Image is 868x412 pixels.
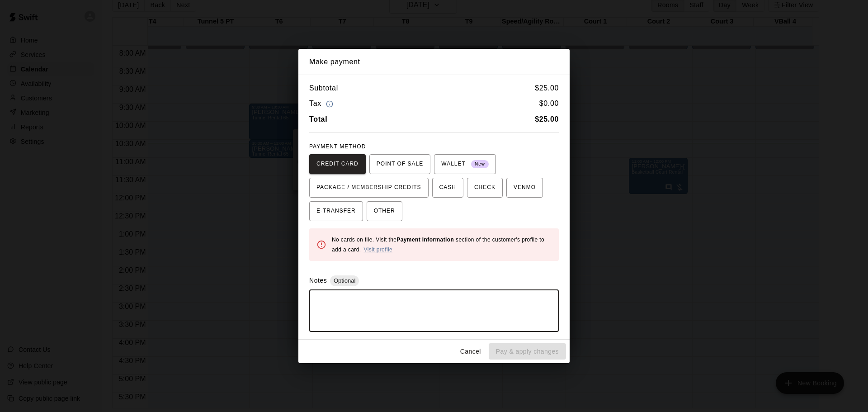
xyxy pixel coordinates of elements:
[377,157,423,171] span: POINT OF SALE
[369,154,430,174] button: POINT OF SALE
[535,115,559,123] b: $ 25.00
[471,158,489,170] span: New
[467,178,503,198] button: CHECK
[316,204,356,218] span: E-TRANSFER
[309,201,363,221] button: E-TRANSFER
[309,82,338,94] h6: Subtotal
[316,180,421,195] span: PACKAGE / MEMBERSHIP CREDITS
[309,178,429,198] button: PACKAGE / MEMBERSHIP CREDITS
[434,154,496,174] button: WALLET New
[441,157,489,171] span: WALLET
[439,180,456,195] span: CASH
[332,237,544,253] span: No cards on file. Visit the section of the customer's profile to add a card.
[374,204,395,218] span: OTHER
[309,115,327,123] b: Total
[506,178,543,198] button: VENMO
[309,143,366,150] span: PAYMENT METHOD
[309,98,335,110] h6: Tax
[298,49,570,75] h2: Make payment
[330,277,359,284] span: Optional
[363,246,392,253] a: Visit profile
[539,98,559,110] h6: $ 0.00
[514,180,536,195] span: VENMO
[367,201,402,221] button: OTHER
[309,154,366,174] button: CREDIT CARD
[432,178,463,198] button: CASH
[535,82,559,94] h6: $ 25.00
[456,343,485,360] button: Cancel
[396,237,454,243] b: Payment Information
[474,180,495,195] span: CHECK
[309,277,327,284] label: Notes
[316,157,359,171] span: CREDIT CARD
